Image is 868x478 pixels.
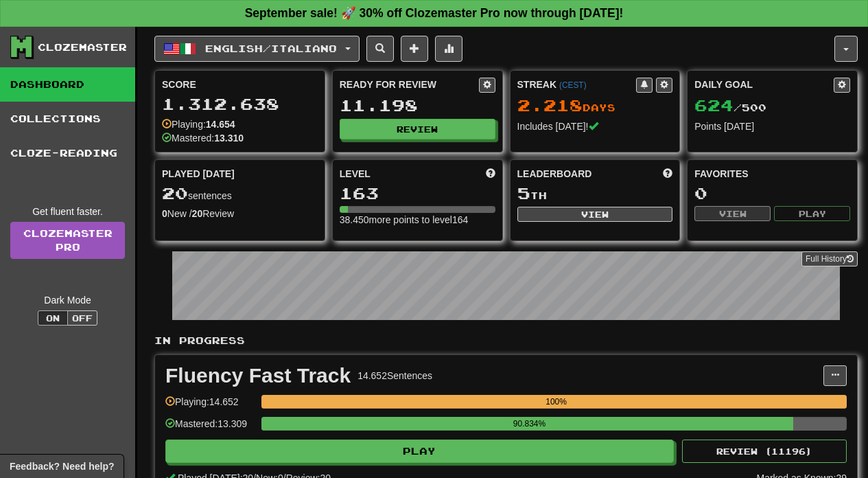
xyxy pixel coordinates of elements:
[340,97,495,114] div: 11.198
[663,167,672,181] span: This week in points, UTC
[162,208,167,219] strong: 0
[38,310,68,326] button: On
[245,6,624,20] strong: September sale! 🚀 30% off Clozemaster Pro now through [DATE]!
[694,119,850,133] div: Points [DATE]
[517,183,530,203] span: 5
[401,36,428,62] button: Add sentence to collection
[266,417,793,431] div: 90.834%
[774,206,850,221] button: Play
[162,131,244,145] div: Mastered:
[165,440,674,463] button: Play
[162,185,318,203] div: sentences
[357,369,432,383] div: 14.652 Sentences
[165,417,255,440] div: Mastered: 13.309
[517,185,673,203] div: th
[162,95,318,113] div: 1.312.638
[67,310,97,326] button: Off
[154,334,858,348] p: In Progress
[694,95,734,115] span: 624
[266,395,847,409] div: 100%
[801,251,858,266] button: Full History
[340,78,479,91] div: Ready for Review
[10,205,125,218] div: Get fluent faster.
[165,395,255,418] div: Playing: 14.652
[559,80,587,90] a: (CEST)
[340,119,495,139] button: Review
[682,440,847,463] button: Review (11196)
[206,119,235,130] strong: 14.654
[162,183,188,203] span: 20
[10,222,125,259] a: ClozemasterPro
[517,167,592,181] span: Leaderboard
[694,78,834,93] div: Daily Goal
[38,41,127,54] div: Clozemaster
[694,102,766,113] span: / 500
[517,207,673,222] button: View
[162,167,235,181] span: Played [DATE]
[694,206,771,221] button: View
[192,208,203,219] strong: 20
[214,133,244,144] strong: 13.310
[517,78,637,91] div: Streak
[340,213,495,227] div: 38.450 more points to level 164
[162,117,235,131] div: Playing:
[486,167,495,181] span: Score more points to level up
[694,167,850,181] div: Favorites
[694,185,850,202] div: 0
[162,207,318,220] div: New / Review
[517,119,673,133] div: Includes [DATE]!
[162,78,318,91] div: Score
[340,167,371,181] span: Level
[154,36,360,62] button: English/Italiano
[205,43,337,54] span: English / Italiano
[10,459,114,473] span: Open feedback widget
[165,365,351,386] div: Fluency Fast Track
[340,185,495,202] div: 163
[366,36,394,62] button: Search sentences
[517,97,673,115] div: Day s
[10,293,125,307] div: Dark Mode
[517,95,583,115] span: 2.218
[435,36,462,62] button: More stats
